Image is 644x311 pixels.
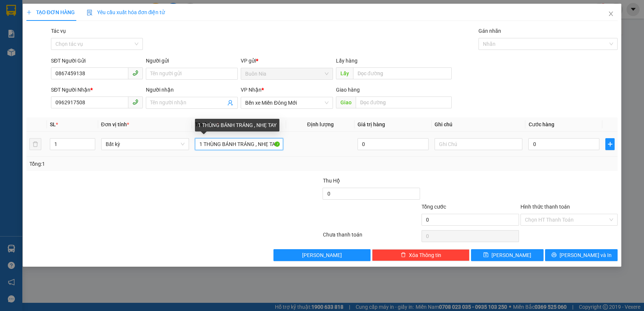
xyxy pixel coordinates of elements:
span: Lấy [336,67,353,79]
span: Đơn vị tính [101,121,129,127]
span: save [483,252,488,258]
span: CỔNG XANH [71,35,112,61]
span: phone [132,70,138,76]
button: deleteXóa Thông tin [372,249,470,261]
th: Ghi chú [432,117,526,132]
span: Gửi: [6,7,18,15]
span: Định lượng [307,121,333,127]
span: plus [606,141,614,147]
span: user-add [227,100,233,106]
span: TẠO ĐƠN HÀNG [26,9,75,15]
input: VD: Bàn, Ghế [195,138,283,150]
span: [PERSON_NAME] và In [560,251,612,259]
span: close [608,11,614,17]
span: printer [551,252,557,258]
button: printer[PERSON_NAME] và In [545,249,618,261]
div: DỌC ĐƯỜNG [71,6,123,24]
span: Thu Hộ [323,178,340,184]
div: VP gửi [241,57,333,65]
span: Buôn Nia [245,68,328,79]
input: Ghi Chú [435,138,523,150]
button: delete [29,138,41,150]
div: CHỊ [PERSON_NAME] [6,15,66,33]
span: delete [401,252,406,258]
span: Giao hàng [336,87,360,93]
div: SĐT Người Nhận [51,86,143,94]
div: Chưa thanh toán [322,231,421,244]
span: Nhận: [71,7,89,15]
div: 0933094560 [71,24,123,35]
img: icon [87,10,93,16]
span: Xóa Thông tin [409,251,441,259]
span: VP Nhận [241,87,262,93]
input: Dọc đường [353,67,452,79]
span: Bến xe Miền Đông Mới [245,97,328,108]
span: Lấy hàng [336,58,358,64]
div: Người nhận [146,86,238,94]
div: Người gửi [146,57,238,65]
span: DĐ: [71,39,82,47]
label: Hình thức thanh toán [520,204,570,210]
input: 0 [358,138,429,150]
span: Yêu cầu xuất hóa đơn điện tử [87,9,165,15]
span: Cước hàng [528,121,554,127]
div: 0977351043 [6,33,66,44]
span: Giao [336,96,356,108]
span: [PERSON_NAME] [302,251,342,259]
span: plus [26,10,32,15]
label: Gán nhãn [478,28,501,34]
button: plus [605,138,615,150]
div: Buôn Nia [6,6,66,15]
button: Close [600,4,621,25]
span: Tổng cước [422,204,446,210]
button: save[PERSON_NAME] [471,249,544,261]
span: SL [50,121,56,127]
span: Giá trị hàng [358,121,385,127]
span: [PERSON_NAME] [491,251,531,259]
label: Tác vụ [51,28,66,34]
div: Tổng: 1 [29,160,249,168]
span: phone [132,99,138,105]
div: SĐT Người Gửi [51,57,143,65]
div: 1 THÙNG BÁNH TRÁNG , NHẸ TAY [195,119,279,131]
input: Dọc đường [356,96,452,108]
button: [PERSON_NAME] [273,249,371,261]
span: Bất kỳ [106,139,185,150]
